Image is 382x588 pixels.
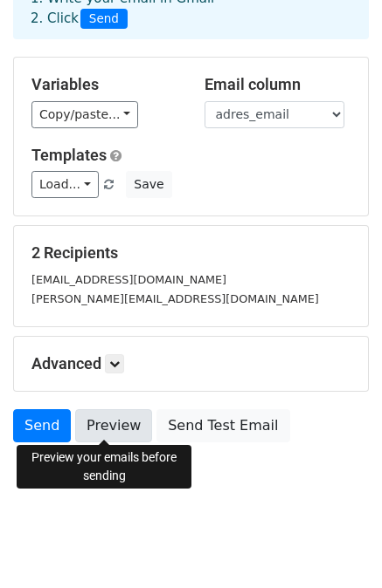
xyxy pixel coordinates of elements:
button: Save [126,171,171,198]
h5: Variables [31,75,178,94]
a: Templates [31,146,107,164]
a: Send [13,409,71,442]
div: Widżet czatu [295,504,382,588]
a: Preview [75,409,152,442]
small: [PERSON_NAME][EMAIL_ADDRESS][DOMAIN_NAME] [31,292,319,305]
span: Send [80,9,128,30]
div: Preview your emails before sending [17,445,191,489]
h5: 2 Recipients [31,243,351,263]
h5: Advanced [31,354,351,373]
a: Load... [31,171,99,198]
a: Send Test Email [156,409,289,442]
a: Copy/paste... [31,101,138,128]
small: [EMAIL_ADDRESS][DOMAIN_NAME] [31,273,226,286]
iframe: Chat Widget [295,504,382,588]
h5: Email column [205,75,351,94]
